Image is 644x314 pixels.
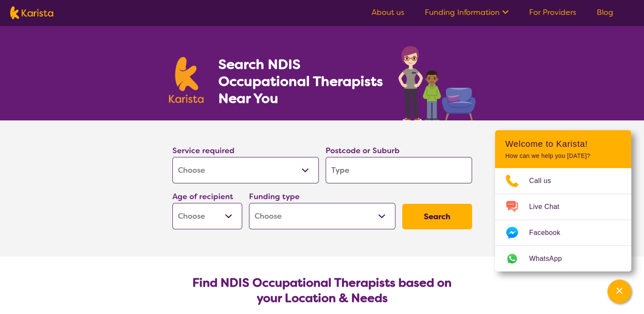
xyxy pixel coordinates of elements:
label: Funding type [249,191,300,202]
label: Service required [172,146,235,156]
a: Web link opens in a new tab. [495,246,631,271]
span: Facebook [529,226,570,239]
img: Karista logo [169,57,204,103]
h2: Welcome to Karista! [505,139,621,149]
label: Age of recipient [172,191,233,202]
a: For Providers [529,7,576,17]
h1: Search NDIS Occupational Therapists Near You [218,56,384,107]
input: Type [326,157,472,183]
span: Call us [529,174,561,187]
a: About us [372,7,404,17]
h2: Find NDIS Occupational Therapists based on your Location & Needs [179,275,465,306]
div: Channel Menu [495,130,631,271]
span: Live Chat [529,200,570,213]
img: occupational-therapy [398,46,475,120]
img: Karista logo [10,6,53,19]
p: How can we help you [DATE]? [505,152,621,160]
a: Blog [597,7,613,17]
label: Postcode or Suburb [326,146,400,156]
ul: Choose channel [495,168,631,271]
button: Channel Menu [607,280,631,303]
button: Search [402,204,472,229]
span: WhatsApp [529,252,572,265]
a: Funding Information [425,7,509,17]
